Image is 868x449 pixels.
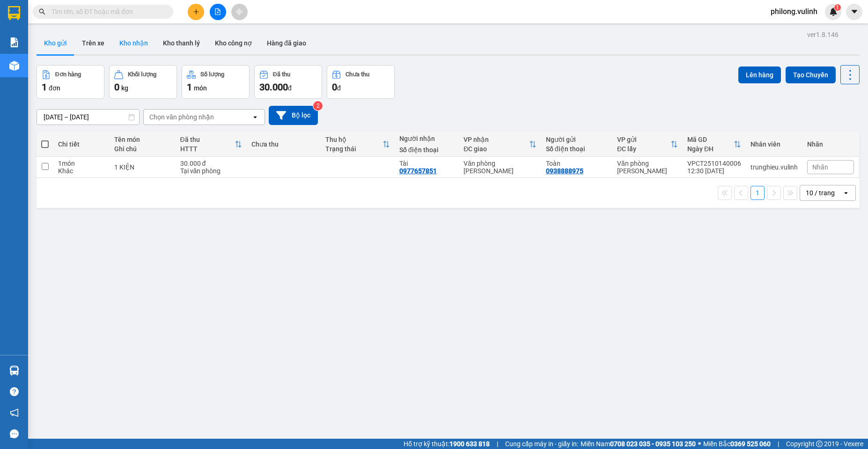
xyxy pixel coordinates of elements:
div: Đã thu [180,136,235,143]
div: 12:30 [DATE] [687,167,741,175]
span: ⚪️ [698,442,701,446]
div: Tại văn phòng [180,167,242,175]
div: Trạng thái [325,145,383,153]
button: file-add [210,4,226,20]
span: philong.vulinh [763,6,825,17]
th: Toggle SortBy [459,132,541,157]
button: caret-down [846,4,862,20]
th: Toggle SortBy [321,132,395,157]
div: ĐC lấy [617,145,670,153]
button: Kho thanh lý [155,32,207,54]
div: VPCT2510140006 [687,160,741,167]
span: notification [10,408,19,417]
div: 0977657851 [399,167,437,175]
th: Toggle SortBy [612,132,683,157]
img: warehouse-icon [9,61,19,71]
button: Đơn hàng1đơn [37,65,104,99]
div: VP gửi [617,136,670,143]
span: copyright [816,441,823,447]
div: Số điện thoại [399,146,455,154]
div: ĐC giao [463,145,529,153]
input: Tìm tên, số ĐT hoặc mã đơn [51,7,162,17]
div: Đơn hàng [55,71,81,78]
svg: open [842,189,850,197]
span: | [497,439,498,449]
div: Người gửi [546,136,608,143]
img: warehouse-icon [9,366,19,375]
span: search [39,8,45,15]
button: Kho nhận [112,32,155,54]
button: Đã thu30.000đ [254,65,322,99]
div: Chọn văn phòng nhận [149,112,214,122]
div: Nhân viên [750,140,798,148]
strong: 1900 633 818 [449,440,490,448]
span: plus [193,8,199,15]
span: kg [121,84,128,92]
span: question-circle [10,387,19,396]
span: 1 [42,81,47,93]
button: plus [188,4,204,20]
div: HTTT [180,145,235,153]
button: Tạo Chuyến [786,66,836,83]
div: 1 món [58,160,105,167]
input: Select a date range. [37,110,139,125]
div: 30.000 đ [180,160,242,167]
th: Toggle SortBy [176,132,247,157]
div: Số điện thoại [546,145,608,153]
div: Văn phòng [PERSON_NAME] [617,160,678,175]
div: Ghi chú [114,145,171,153]
div: Chưa thu [251,140,316,148]
div: 0938888975 [546,167,583,175]
div: Đã thu [273,71,290,78]
span: đơn [49,84,60,92]
span: đ [288,84,292,92]
sup: 1 [834,4,841,11]
span: món [194,84,207,92]
span: Hỗ trợ kỹ thuật: [404,439,490,449]
div: Mã GD [687,136,734,143]
strong: 0369 525 060 [730,440,771,448]
div: VP nhận [463,136,529,143]
span: Miền Bắc [703,439,771,449]
sup: 2 [313,101,323,110]
span: Cung cấp máy in - giấy in: [505,439,578,449]
button: Số lượng1món [182,65,250,99]
span: file-add [214,8,221,15]
img: icon-new-feature [829,7,838,16]
button: Trên xe [74,32,112,54]
span: đ [337,84,341,92]
div: Tên món [114,136,171,143]
button: Bộ lọc [269,106,318,125]
button: 1 [750,186,765,200]
div: Chi tiết [58,140,105,148]
strong: 0708 023 035 - 0935 103 250 [610,440,696,448]
div: Tài [399,160,455,167]
div: Ngày ĐH [687,145,734,153]
span: caret-down [850,7,859,16]
div: Khối lượng [128,71,156,78]
div: ver 1.8.146 [807,29,839,40]
div: Nhãn [807,140,854,148]
button: Khối lượng0kg [109,65,177,99]
div: 1 KIỆN [114,163,171,171]
span: Miền Nam [581,439,696,449]
img: logo-vxr [8,6,20,20]
span: message [10,429,19,438]
button: Chưa thu0đ [327,65,395,99]
button: Kho công nợ [207,32,259,54]
span: 0 [114,81,119,93]
button: Lên hàng [738,66,781,83]
div: Khác [58,167,105,175]
span: 1 [187,81,192,93]
div: Người nhận [399,135,455,142]
span: 30.000 [259,81,288,93]
button: aim [231,4,248,20]
svg: open [251,113,259,121]
button: Hàng đã giao [259,32,314,54]
div: Chưa thu [346,71,369,78]
img: solution-icon [9,37,19,47]
span: aim [236,8,243,15]
div: Toàn [546,160,608,167]
button: Kho gửi [37,32,74,54]
div: Thu hộ [325,136,383,143]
